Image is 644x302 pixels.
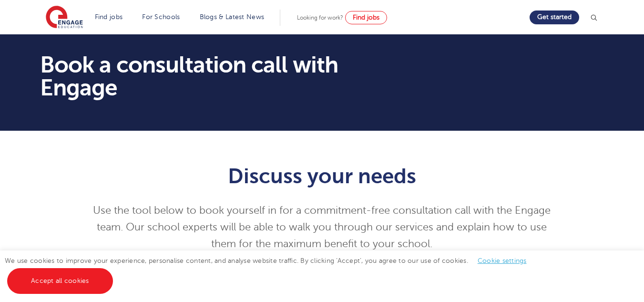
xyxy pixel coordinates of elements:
[46,6,83,30] img: Engage Education
[95,13,123,21] a: Find jobs
[530,10,579,24] a: Get started
[353,14,379,21] span: Find jobs
[7,268,113,294] a: Accept all cookies
[88,202,556,252] p: Use the tool below to book yourself in for a commitment-free consultation call with the Engage te...
[142,13,180,21] a: For Schools
[297,14,343,21] span: Looking for work?
[5,257,536,284] span: We use cookies to improve your experience, personalise content, and analyse website traffic. By c...
[478,257,527,264] a: Cookie settings
[40,53,411,99] h1: Book a consultation call with Engage
[345,11,387,24] a: Find jobs
[200,13,265,21] a: Blogs & Latest News
[88,164,556,188] h1: Discuss your needs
